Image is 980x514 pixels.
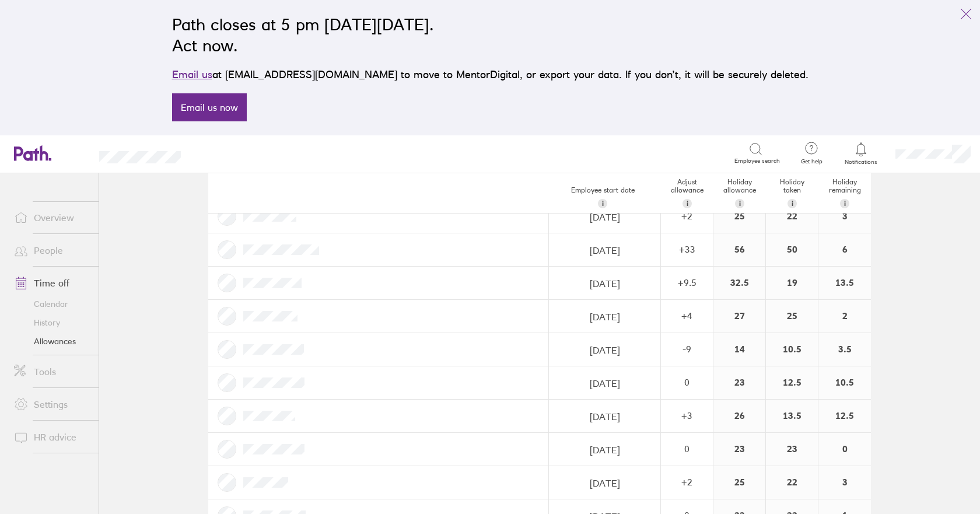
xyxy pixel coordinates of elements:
[713,300,765,333] div: 27
[5,206,99,229] a: Overview
[766,366,818,399] div: 12.5
[766,267,818,299] div: 19
[713,400,765,432] div: 26
[544,181,661,213] div: Employee start date
[687,199,688,208] span: i
[5,313,99,332] a: History
[713,466,765,499] div: 25
[661,277,712,288] div: + 9.5
[793,158,831,165] span: Get help
[549,367,660,400] input: dd/mm/yyyy
[818,333,871,366] div: 3.5
[713,173,766,213] div: Holiday allowance
[818,366,871,399] div: 10.5
[766,466,818,499] div: 22
[661,344,712,354] div: -9
[818,200,871,233] div: 3
[766,300,818,333] div: 25
[549,334,660,366] input: dd/mm/yyyy
[818,173,871,213] div: Holiday remaining
[661,211,712,221] div: + 2
[549,467,660,499] input: dd/mm/yyyy
[5,239,99,262] a: People
[602,199,604,208] span: i
[5,393,99,416] a: Settings
[818,400,871,432] div: 12.5
[739,199,741,208] span: i
[172,93,247,121] a: Email us now
[661,244,712,254] div: + 33
[818,267,871,299] div: 13.5
[172,67,808,83] p: at [EMAIL_ADDRESS][DOMAIN_NAME] to move to MentorDigital, or export your data. If you don’t, it w...
[766,433,818,466] div: 23
[5,332,99,351] a: Allowances
[818,300,871,333] div: 2
[766,200,818,233] div: 22
[661,443,712,454] div: 0
[661,173,713,213] div: Adjust allowance
[5,360,99,383] a: Tools
[661,410,712,421] div: + 3
[549,300,660,333] input: dd/mm/yyyy
[549,400,660,433] input: dd/mm/yyyy
[766,333,818,366] div: 10.5
[5,295,99,313] a: Calendar
[549,433,660,466] input: dd/mm/yyyy
[766,400,818,432] div: 13.5
[818,466,871,499] div: 3
[844,199,846,208] span: i
[713,366,765,399] div: 23
[549,234,660,267] input: dd/mm/yyyy
[713,333,765,366] div: 14
[766,233,818,266] div: 50
[818,433,871,466] div: 0
[713,200,765,233] div: 25
[766,173,818,213] div: Holiday taken
[713,233,765,266] div: 56
[713,267,765,299] div: 32.5
[172,14,808,56] h2: Path closes at 5 pm [DATE][DATE]. Act now.
[792,199,793,208] span: i
[842,159,880,166] span: Notifications
[5,271,99,295] a: Time off
[713,433,765,466] div: 23
[5,425,99,449] a: HR advice
[661,477,712,487] div: + 2
[734,158,780,165] span: Employee search
[549,201,660,233] input: dd/mm/yyyy
[549,267,660,300] input: dd/mm/yyyy
[212,148,242,158] div: Search
[818,233,871,266] div: 6
[172,68,212,81] a: Email us
[661,310,712,321] div: + 4
[842,141,880,166] a: Notifications
[661,377,712,387] div: 0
